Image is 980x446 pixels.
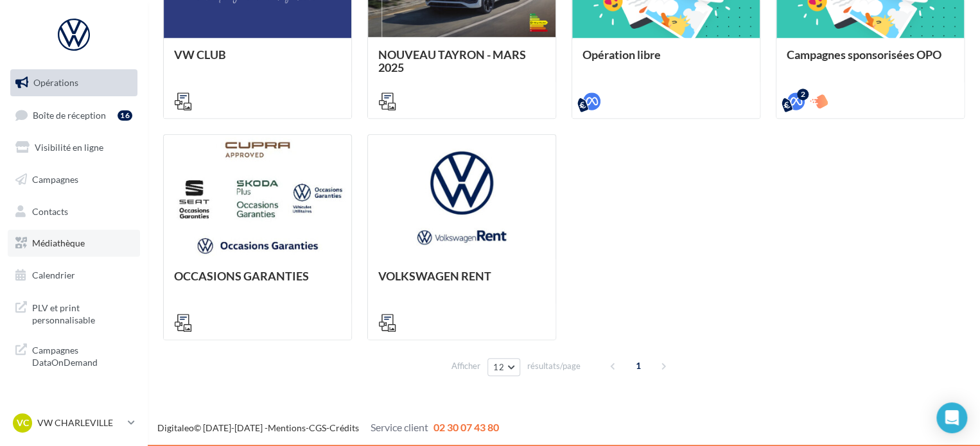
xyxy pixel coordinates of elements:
[371,421,428,433] span: Service client
[8,294,140,332] a: PLV et print personnalisable
[33,109,106,120] span: Boîte de réception
[378,269,491,283] span: VOLKSWAGEN RENT
[32,341,132,369] span: Campagnes DataOnDemand
[309,422,326,433] a: CGS
[433,421,499,433] span: 02 30 07 43 80
[8,69,140,96] a: Opérations
[8,230,140,257] a: Médiathèque
[8,336,140,374] a: Campagnes DataOnDemand
[157,422,194,433] a: Digitaleo
[33,77,78,88] span: Opérations
[32,174,78,185] span: Campagnes
[329,422,359,433] a: Crédits
[17,416,29,429] span: VC
[378,47,526,74] span: NOUVEAU TAYRON - MARS 2025
[628,356,649,376] span: 1
[451,360,480,372] span: Afficher
[32,205,68,216] span: Contacts
[493,362,504,372] span: 12
[157,422,499,433] span: © [DATE]-[DATE] - - -
[8,198,140,225] a: Contacts
[174,47,226,62] span: VW CLUB
[8,166,140,193] a: Campagnes
[797,89,809,100] div: 2
[268,422,306,433] a: Mentions
[8,262,140,289] a: Calendrier
[174,269,309,283] span: OCCASIONS GARANTIES
[35,142,103,153] span: Visibilité en ligne
[487,358,520,376] button: 12
[32,299,132,327] span: PLV et print personnalisable
[527,360,581,372] span: résultats/page
[787,47,941,62] span: Campagnes sponsorisées OPO
[10,411,137,435] a: VC VW CHARLEVILLE
[118,110,132,121] div: 16
[582,47,661,62] span: Opération libre
[32,237,85,248] span: Médiathèque
[8,134,140,161] a: Visibilité en ligne
[936,402,967,433] div: Open Intercom Messenger
[32,270,75,280] span: Calendrier
[37,416,123,429] p: VW CHARLEVILLE
[8,101,140,129] a: Boîte de réception16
